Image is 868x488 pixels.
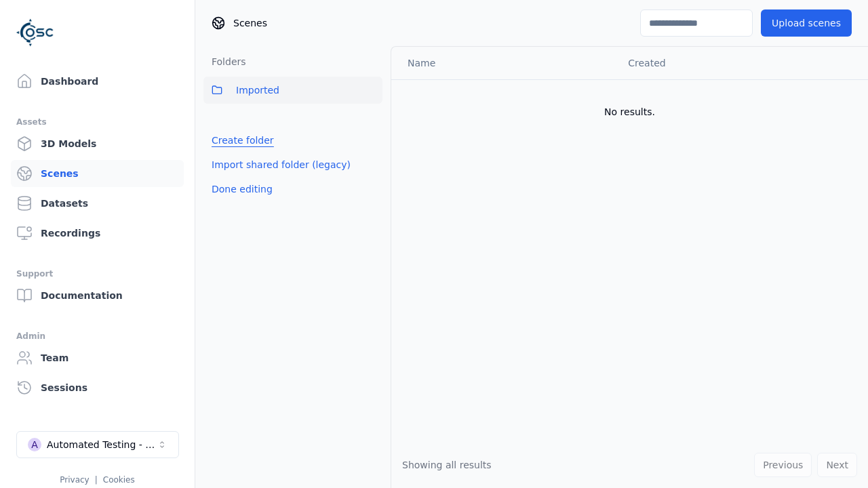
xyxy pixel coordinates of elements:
[391,79,868,144] td: No results.
[11,68,184,95] a: Dashboard
[103,475,135,485] a: Cookies
[402,460,492,470] span: Showing all results
[16,114,178,130] div: Assets
[95,475,98,485] span: |
[16,14,54,52] img: Logo
[203,177,281,201] button: Done editing
[617,47,846,79] th: Created
[11,160,184,187] a: Scenes
[11,344,184,371] a: Team
[28,438,41,451] div: A
[203,77,382,104] button: Imported
[212,134,274,147] a: Create folder
[11,130,184,157] a: 3D Models
[236,82,279,98] span: Imported
[233,16,267,30] span: Scenes
[761,9,852,37] button: Upload scenes
[11,220,184,247] a: Recordings
[16,266,178,282] div: Support
[16,328,178,344] div: Admin
[11,282,184,309] a: Documentation
[60,475,89,485] a: Privacy
[391,47,617,79] th: Name
[11,374,184,401] a: Sessions
[11,190,184,217] a: Datasets
[203,128,282,152] button: Create folder
[203,55,246,68] h3: Folders
[203,152,359,177] button: Import shared folder (legacy)
[16,431,179,458] button: Select a workspace
[47,438,157,451] div: Automated Testing - Playwright
[212,158,351,171] a: Import shared folder (legacy)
